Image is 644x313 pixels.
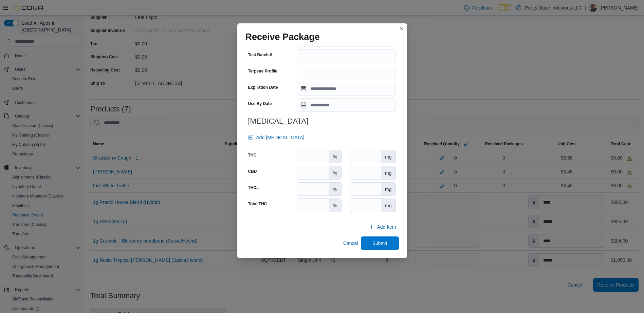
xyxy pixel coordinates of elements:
[381,183,395,195] div: mg
[398,25,406,33] button: Closes this modal window
[297,82,396,96] input: Press the down key to open a popover containing a calendar.
[329,150,341,163] div: %
[248,101,272,106] label: Use By Date
[256,134,305,141] span: Add [MEDICAL_DATA]
[248,68,277,74] label: Terpene Profile
[361,236,399,250] button: Submit
[343,240,358,247] span: Cancel
[248,201,267,207] label: Total THC
[381,199,395,212] div: mg
[372,240,387,247] span: Submit
[377,224,396,230] span: Add Item
[329,199,341,212] div: %
[245,131,307,144] button: Add [MEDICAL_DATA]
[366,220,399,234] button: Add Item
[248,185,259,190] label: THCa
[245,32,320,42] h1: Receive Package
[329,183,341,195] div: %
[381,150,395,163] div: mg
[341,236,361,250] button: Cancel
[329,166,341,179] div: %
[297,98,396,112] input: Press the down key to open a popover containing a calendar.
[248,52,272,58] label: Test Batch #
[248,85,278,90] label: Expiration Date
[381,166,395,179] div: mg
[248,152,257,158] label: THC
[248,169,257,174] label: CBD
[248,117,396,125] h3: [MEDICAL_DATA]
